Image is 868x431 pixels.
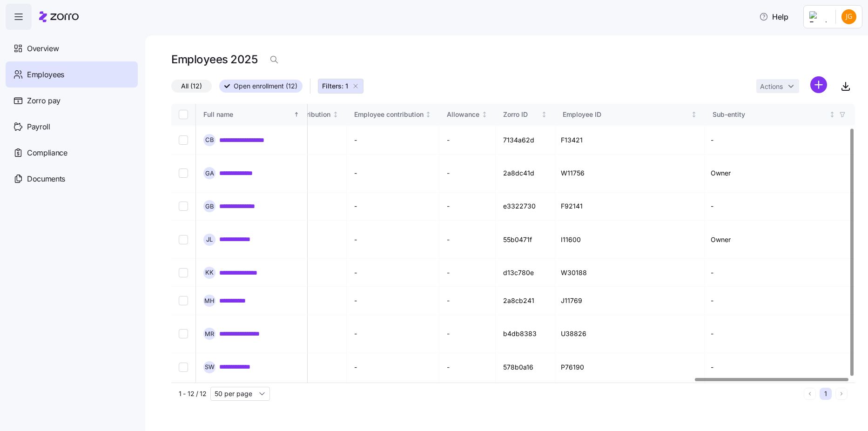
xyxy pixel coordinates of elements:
span: G B [205,203,214,209]
input: Select record 2 [179,135,188,145]
img: be28eee7940ff7541a673135d606113e [841,9,856,24]
div: Not sorted [829,111,835,118]
span: - [447,363,450,372]
span: Overview [27,43,59,54]
a: Zorro pay [6,88,138,114]
span: - [447,235,450,244]
span: - [447,202,450,211]
td: - [705,126,855,154]
td: 55b0471f [496,221,555,259]
div: Employee contribution [354,109,424,120]
td: J11769 [555,287,705,315]
div: Allowance [447,109,479,120]
div: Sorted ascending [293,111,300,118]
td: - [347,287,440,315]
a: Employees [6,61,138,88]
td: - [347,353,440,381]
td: 578b0a16 [496,353,555,381]
span: - [447,168,450,178]
div: Employee ID [563,109,689,120]
input: Select record 8 [179,329,188,338]
td: W30188 [555,259,705,287]
span: Payroll [27,121,50,133]
span: K K [205,269,214,276]
input: Select record 9 [179,363,188,372]
div: Sub-entity [713,109,828,120]
td: d13c780e [496,259,555,287]
input: Select record 5 [179,235,188,244]
button: Help [752,7,796,26]
div: Zorro ID [503,109,539,120]
div: Not sorted [691,111,697,118]
th: Zorro IDNot sorted [496,104,555,125]
td: - [705,287,855,315]
span: Open enrollment (12) [234,80,297,92]
button: 1 [820,388,832,400]
span: - [447,329,450,338]
span: Compliance [27,147,67,159]
span: C B [205,137,214,143]
td: 2a8cb241 [496,287,555,315]
td: - [347,193,440,221]
td: - [705,353,855,381]
span: - [447,268,450,277]
a: Overview [6,35,138,61]
span: Filters: 1 [322,81,348,91]
div: Not sorted [481,111,488,118]
th: Employee contributionNot sorted [347,104,440,125]
td: 2a8dc41d [496,155,555,193]
span: Zorro pay [27,95,61,107]
td: 7134a62d [496,126,555,154]
span: M R [205,331,214,337]
input: Select record 3 [179,168,188,178]
a: Payroll [6,114,138,140]
button: Previous page [804,388,816,400]
th: AllowanceNot sorted [439,104,496,125]
td: - [347,155,440,193]
th: Sub-entityNot sorted [705,104,855,125]
td: Owner [705,155,855,193]
h1: Employees 2025 [171,52,257,67]
div: Full name [203,109,292,120]
span: - [447,135,450,145]
svg: add icon [810,76,827,93]
td: Owner [705,221,855,259]
span: - [447,296,450,305]
img: Employer logo [809,11,828,22]
input: Select record 4 [179,202,188,211]
input: Select record 6 [179,268,188,277]
td: - [705,315,855,353]
div: Not sorted [541,111,547,118]
div: Not sorted [425,111,431,118]
input: Select record 7 [179,296,188,305]
button: Filters: 1 [318,79,363,94]
a: Documents [6,166,138,192]
span: S W [205,364,215,370]
td: - [347,259,440,287]
span: G A [205,170,214,176]
td: - [347,221,440,259]
span: Documents [27,173,65,185]
div: Not sorted [332,111,339,118]
span: Actions [760,83,783,90]
td: b4db8383 [496,315,555,353]
td: I11600 [555,221,705,259]
td: - [347,315,440,353]
th: Employee IDNot sorted [555,104,705,125]
span: All (12) [181,80,202,92]
td: - [705,259,855,287]
td: - [705,193,855,221]
button: Next page [835,388,848,400]
td: U38826 [555,315,705,353]
input: Select all records [179,110,188,119]
button: Actions [756,79,799,93]
a: Compliance [6,140,138,166]
td: e3322730 [496,193,555,221]
td: F13421 [555,126,705,154]
span: M H [204,298,215,304]
td: F92141 [555,193,705,221]
span: Help [759,11,788,22]
td: - [347,126,440,154]
td: P76190 [555,353,705,381]
td: W11756 [555,155,705,193]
